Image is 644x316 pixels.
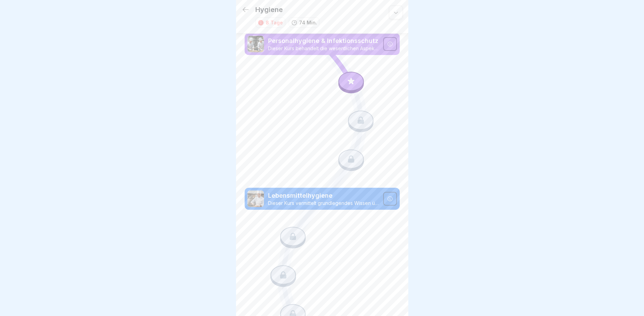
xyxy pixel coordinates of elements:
img: jz0fz12u36edh1e04itkdbcq.png [247,190,264,207]
img: tq1iwfpjw7gb8q143pboqzza.png [247,36,264,52]
p: Personalhygiene & Infektionsschutz [268,36,379,45]
div: 8 Tage [266,19,283,26]
p: Dieser Kurs behandelt die wesentlichen Aspekte der Lebensmittelsicherheit und Hygiene in der Gast... [268,45,379,52]
p: Dieser Kurs vermittelt grundlegendes Wissen über die Hygiene und Handhabung von Lebensmitteln in ... [268,200,379,206]
p: Lebensmittelhygiene [268,191,379,200]
p: 74 Min. [299,19,317,26]
p: Hygiene [255,6,283,14]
